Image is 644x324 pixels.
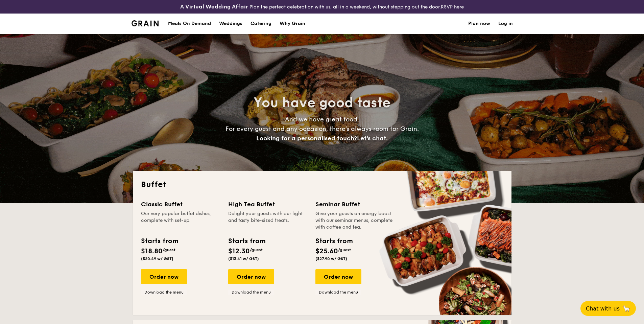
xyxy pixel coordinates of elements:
[132,20,159,26] img: Grain
[141,236,178,246] div: Starts from
[168,14,211,34] div: Meals On Demand
[141,290,187,295] a: Download the menu
[315,210,395,231] div: Give your guests an energy boost with our seminar menus, complete with coffee and tea.
[338,248,351,252] span: /guest
[498,14,513,34] a: Log in
[127,3,517,11] div: Plan the perfect celebration with us, all in a weekend, without stepping out the door.
[251,14,271,34] h1: Catering
[141,247,163,255] span: $18.80
[246,14,276,34] a: Catering
[280,14,305,34] div: Why Grain
[163,248,175,252] span: /guest
[622,305,630,313] span: 🦙
[228,256,259,261] span: ($13.41 w/ GST)
[215,14,246,34] a: Weddings
[315,269,361,284] div: Order now
[250,248,263,252] span: /guest
[315,200,395,209] div: Seminar Buffet
[228,236,265,246] div: Starts from
[141,179,503,190] h2: Buffet
[256,135,357,142] span: Looking for a personalised touch?
[180,3,248,11] h4: A Virtual Wedding Affair
[228,200,307,209] div: High Tea Buffet
[132,20,159,26] a: Logotype
[254,95,390,111] span: You have good taste
[315,247,338,255] span: $25.60
[164,14,215,34] a: Meals On Demand
[315,290,361,295] a: Download the menu
[586,305,620,312] span: Chat with us
[315,236,352,246] div: Starts from
[276,14,309,34] a: Why Grain
[141,256,173,261] span: ($20.49 w/ GST)
[228,290,274,295] a: Download the menu
[228,269,274,284] div: Order now
[580,301,636,316] button: Chat with us🦙
[225,116,419,142] span: And we have great food. For every guest and any occasion, there’s always room for Grain.
[141,200,220,209] div: Classic Buffet
[141,210,220,231] div: Our very popular buffet dishes, complete with set-up.
[228,247,250,255] span: $12.30
[441,4,464,10] a: RSVP here
[468,14,490,34] a: Plan now
[141,269,187,284] div: Order now
[228,210,307,231] div: Delight your guests with our light and tasty bite-sized treats.
[357,135,388,142] span: Let's chat.
[315,256,347,261] span: ($27.90 w/ GST)
[219,14,242,34] div: Weddings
